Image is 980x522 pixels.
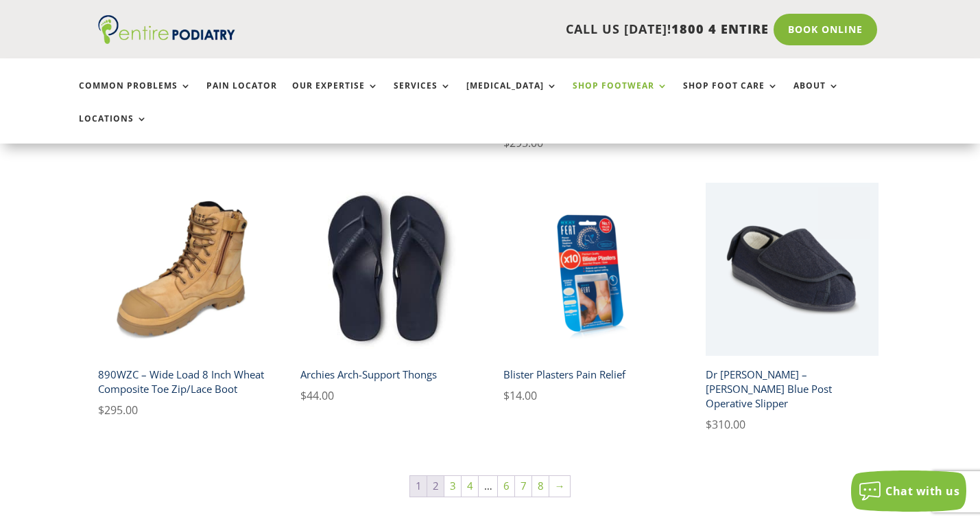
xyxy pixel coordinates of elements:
[515,476,531,497] a: Page 7
[503,183,676,356] img: neat feat blister plasters pain relief
[706,417,745,432] bdi: 310.00
[498,476,514,497] a: Page 6
[300,183,473,405] a: pair of archies navy arch support thongs upright viewArchies Arch-Support Thongs $44.00
[98,183,271,419] a: 890WZC wide load safety boot composite toe wheat890WZC – Wide Load 8 Inch Wheat Composite Toe Zip...
[774,14,877,45] a: Book Online
[885,484,959,499] span: Chat with us
[851,470,966,512] button: Chat with us
[706,183,879,356] img: chut dr comfort franki blue slipper
[706,183,879,433] a: chut dr comfort franki blue slipperDr [PERSON_NAME] – [PERSON_NAME] Blue Post Operative Slipper $...
[462,476,478,497] a: Page 4
[466,81,558,111] a: [MEDICAL_DATA]
[98,402,138,418] bdi: 295.00
[410,476,427,497] span: Page 1
[98,183,271,356] img: 890WZC wide load safety boot composite toe wheat
[671,21,769,37] span: 1800 4 ENTIRE
[98,475,882,503] nav: Product Pagination
[444,476,461,497] a: Page 3
[479,476,497,497] span: …
[549,476,570,497] a: →
[206,81,277,111] a: Pain Locator
[278,21,769,38] p: CALL US [DATE]!
[503,388,510,403] span: $
[300,362,473,387] h2: Archies Arch-Support Thongs
[503,362,676,387] h2: Blister Plasters Pain Relief
[292,81,379,111] a: Our Expertise
[300,183,473,356] img: pair of archies navy arch support thongs upright view
[98,33,235,47] a: Entire Podiatry
[300,388,307,403] span: $
[98,402,104,418] span: $
[394,81,451,111] a: Services
[793,81,839,111] a: About
[503,183,676,405] a: neat feat blister plasters pain reliefBlister Plasters Pain Relief $14.00
[706,417,712,432] span: $
[706,362,879,416] h2: Dr [PERSON_NAME] – [PERSON_NAME] Blue Post Operative Slipper
[98,362,271,401] h2: 890WZC – Wide Load 8 Inch Wheat Composite Toe Zip/Lace Boot
[300,388,334,403] bdi: 44.00
[573,81,668,111] a: Shop Footwear
[532,476,549,497] a: Page 8
[79,114,147,144] a: Locations
[427,476,444,497] a: Page 2
[503,388,537,403] bdi: 14.00
[79,81,191,111] a: Common Problems
[683,81,778,111] a: Shop Foot Care
[98,15,235,44] img: logo (1)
